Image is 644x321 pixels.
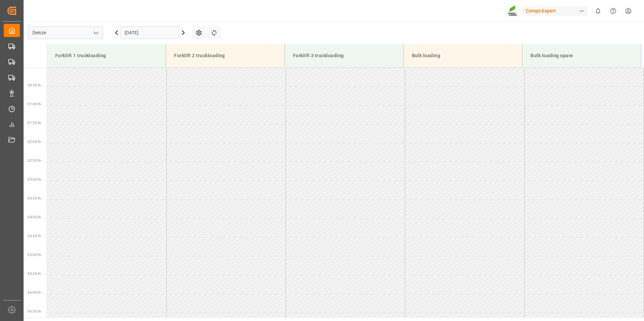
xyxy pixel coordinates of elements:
[523,4,590,17] button: Compo Expert
[606,3,621,19] button: Help Center
[508,5,518,17] img: Screenshot%202023-09-29%20at%2010.02.21.png_1712312052.png
[28,140,41,144] span: 02:00 Hr
[171,49,279,62] div: Forklift 2 truckloading
[409,49,517,62] div: Bulk loading
[28,26,103,39] input: Type to search/select
[28,83,41,87] span: 00:30 Hr
[28,234,41,238] span: 04:30 Hr
[53,49,160,62] div: Forklift 1 truckloading
[28,310,41,313] span: 06:30 Hr
[28,253,41,257] span: 05:00 Hr
[28,178,41,181] span: 03:00 Hr
[28,159,41,163] span: 02:30 Hr
[28,215,41,219] span: 04:00 Hr
[28,102,41,106] span: 01:00 Hr
[28,272,41,276] span: 05:30 Hr
[528,49,636,62] div: Bulk loading spare
[590,3,606,19] button: show 0 new notifications
[28,121,41,125] span: 01:30 Hr
[91,28,101,38] button: open menu
[290,49,398,62] div: Forklift 3 truckloading
[28,291,41,294] span: 06:00 Hr
[523,6,588,16] div: Compo Expert
[121,26,179,39] input: DD.MM.YYYY
[28,197,41,200] span: 03:30 Hr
